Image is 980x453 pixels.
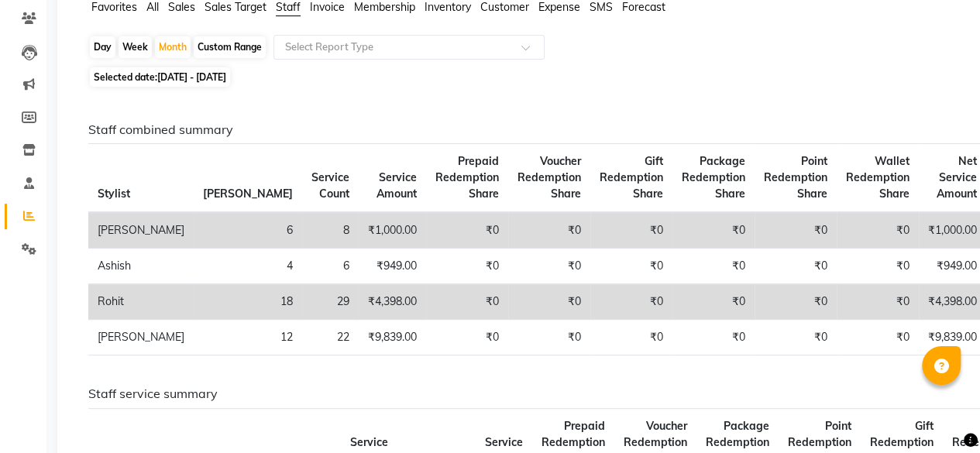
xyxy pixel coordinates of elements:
span: Wallet Redemption Share [846,154,910,201]
td: ₹0 [508,249,590,284]
td: ₹0 [837,320,919,355]
td: ₹0 [590,284,672,320]
td: 29 [302,284,359,320]
td: ₹0 [426,284,508,320]
td: 6 [194,212,302,249]
td: 18 [194,284,302,320]
td: [PERSON_NAME] [88,320,194,355]
td: 8 [302,212,359,249]
span: Package Redemption Share [682,154,745,201]
td: ₹0 [755,212,837,249]
td: ₹0 [672,320,755,355]
td: ₹0 [837,212,919,249]
td: ₹0 [508,320,590,355]
td: ₹0 [672,212,755,249]
td: 4 [194,249,302,284]
span: Prepaid Redemption Share [435,154,499,201]
div: Day [90,36,115,58]
td: ₹0 [672,284,755,320]
td: ₹0 [755,249,837,284]
td: [PERSON_NAME] [88,212,194,249]
h6: Staff service summary [88,386,947,401]
td: 22 [302,320,359,355]
span: Net Service Amount [937,154,977,201]
td: ₹0 [755,320,837,355]
td: ₹0 [590,320,672,355]
td: 12 [194,320,302,355]
span: Service Count [311,170,349,201]
td: ₹0 [837,249,919,284]
td: ₹0 [755,284,837,320]
span: Stylist [98,187,130,201]
h6: Staff combined summary [88,122,947,137]
td: ₹0 [426,249,508,284]
td: ₹949.00 [359,249,426,284]
span: Service Amount [377,170,417,201]
td: ₹0 [837,284,919,320]
span: Point Redemption Share [764,154,827,201]
span: Voucher Redemption Share [518,154,581,201]
td: ₹0 [590,249,672,284]
td: ₹0 [672,249,755,284]
span: [PERSON_NAME] [203,187,293,201]
span: Gift Redemption Share [600,154,663,201]
div: Custom Range [194,36,266,58]
td: ₹1,000.00 [359,212,426,249]
td: ₹0 [426,212,508,249]
div: Month [155,36,191,58]
span: Selected date: [90,67,230,87]
td: Ashish [88,249,194,284]
span: [DATE] - [DATE] [157,71,226,83]
td: ₹0 [426,320,508,355]
td: ₹4,398.00 [359,284,426,320]
td: ₹0 [508,212,590,249]
td: Rohit [88,284,194,320]
td: ₹0 [508,284,590,320]
td: ₹9,839.00 [359,320,426,355]
td: ₹0 [590,212,672,249]
div: Week [119,36,152,58]
td: 6 [302,249,359,284]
